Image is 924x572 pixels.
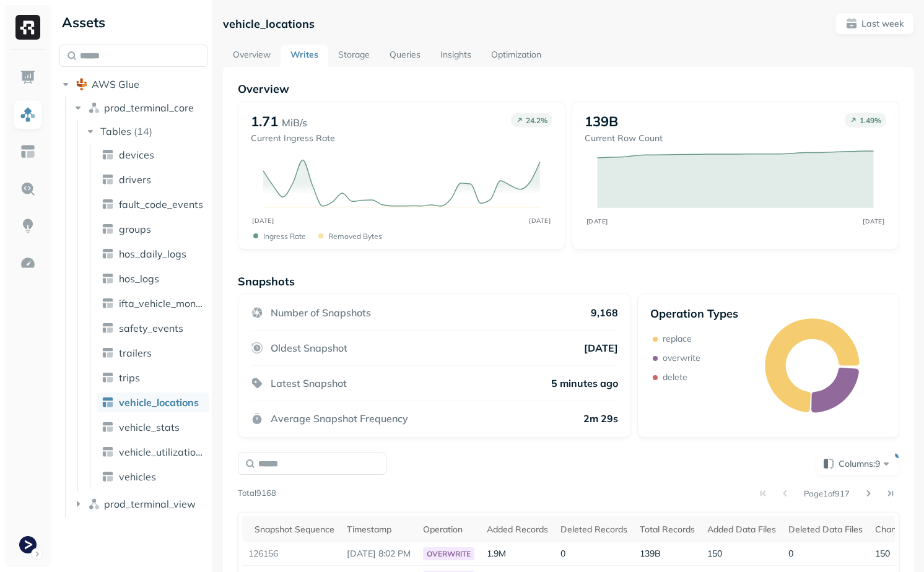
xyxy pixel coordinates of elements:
a: safety_events [97,318,209,338]
span: 139B [640,548,661,559]
span: trailers [119,347,152,359]
div: Total Records [640,524,695,535]
img: table [102,198,114,210]
p: 2m 29s [583,412,618,425]
p: 5 minutes ago [551,377,618,389]
span: drivers [119,173,151,186]
div: Deleted Records [560,524,627,535]
p: ( 14 ) [134,125,152,137]
p: Current Ingress Rate [251,132,335,144]
button: Columns:9 [816,453,899,475]
a: devices [97,145,209,165]
img: table [102,470,114,483]
a: ifta_vehicle_months [97,293,209,313]
span: safety_events [119,322,183,334]
tspan: [DATE] [863,217,884,225]
p: 1.71 [251,113,278,130]
img: table [102,446,114,458]
img: table [102,347,114,359]
div: Snapshot Sequence [255,524,334,535]
span: prod_terminal_view [104,498,196,510]
p: Last week [861,18,904,30]
img: table [102,322,114,334]
img: table [102,421,114,433]
span: ifta_vehicle_months [119,297,204,310]
button: prod_terminal_core [72,98,208,118]
p: Oct 1, 2025 8:02 PM [347,548,411,560]
div: Assets [59,12,207,32]
span: fault_code_events [119,198,203,210]
p: Number of Snapshots [271,306,371,319]
div: Timestamp [347,524,411,535]
a: fault_code_events [97,194,209,214]
p: 139B [585,113,618,130]
img: Query Explorer [20,181,36,197]
div: Added Data Files [707,524,776,535]
span: hos_logs [119,272,159,285]
p: Latest Snapshot [271,377,347,389]
span: vehicles [119,470,156,483]
p: 9,168 [591,306,618,319]
button: Last week [835,12,914,35]
a: vehicle_locations [97,392,209,412]
span: devices [119,149,154,161]
img: table [102,149,114,161]
tspan: [DATE] [253,217,274,224]
img: namespace [88,498,100,510]
span: 0 [788,548,793,559]
button: prod_terminal_view [72,494,208,514]
span: 1.9M [487,548,506,559]
a: Overview [223,45,281,67]
p: Average Snapshot Frequency [271,412,408,425]
span: prod_terminal_core [104,102,194,114]
img: Ryft [15,15,40,40]
img: table [102,272,114,285]
img: Asset Explorer [20,144,36,160]
div: overwrite [423,547,474,560]
span: vehicle_stats [119,421,180,433]
img: Insights [20,218,36,234]
p: Total 9168 [238,487,276,500]
a: hos_logs [97,269,209,288]
div: Deleted Data Files [788,524,863,535]
tspan: [DATE] [586,217,608,225]
p: Overview [238,82,899,96]
a: Writes [281,45,328,67]
span: vehicle_locations [119,396,199,409]
p: vehicle_locations [223,17,315,31]
p: overwrite [663,352,700,364]
button: Tables(14) [84,121,209,141]
span: 150 [875,548,890,559]
p: Removed bytes [328,232,382,241]
img: table [102,223,114,235]
p: Ingress Rate [263,232,306,241]
span: vehicle_utilization_day [119,446,204,458]
p: Operation Types [650,306,738,321]
img: table [102,248,114,260]
div: Added Records [487,524,548,535]
p: MiB/s [282,115,307,130]
img: table [102,297,114,310]
p: replace [663,333,692,345]
a: Storage [328,45,380,67]
p: 1.49 % [860,116,881,125]
a: Insights [430,45,481,67]
a: hos_daily_logs [97,244,209,264]
img: Assets [20,106,36,123]
p: Page 1 of 917 [804,488,850,499]
img: table [102,396,114,409]
span: groups [119,223,151,235]
span: Columns: 9 [839,457,892,470]
tspan: [DATE] [530,217,551,224]
p: Current Row Count [585,132,663,144]
img: root [76,78,88,90]
p: Snapshots [238,274,295,288]
a: vehicle_stats [97,417,209,437]
a: Queries [380,45,430,67]
img: Optimization [20,255,36,271]
a: trailers [97,343,209,363]
span: 150 [707,548,722,559]
img: Terminal [19,536,37,553]
span: 0 [560,548,565,559]
a: drivers [97,170,209,189]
